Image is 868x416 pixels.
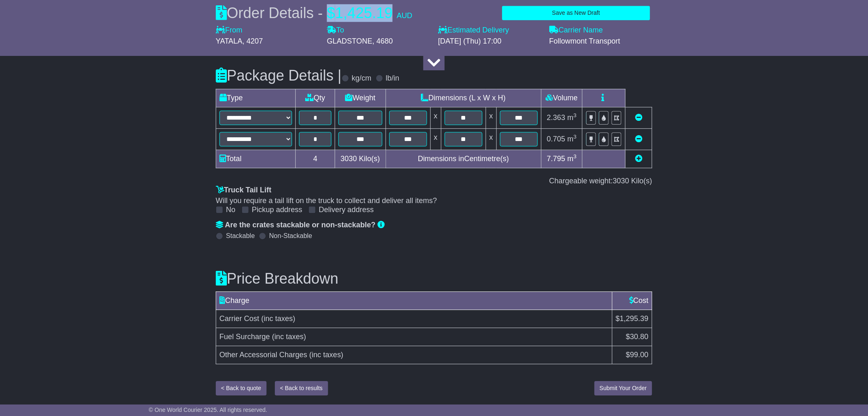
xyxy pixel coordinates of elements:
[216,292,612,310] td: Charge
[397,12,412,20] span: AUD
[327,37,372,45] span: GLADSTONE
[216,37,242,45] span: YATALA
[226,206,235,215] label: No
[216,177,652,186] div: Chargeable weight: Kilo(s)
[486,128,496,150] td: x
[226,232,255,240] label: Stackable
[216,270,652,287] h3: Price Breakdown
[372,37,393,45] span: , 4680
[430,107,441,128] td: x
[242,37,263,45] span: , 4207
[216,26,242,35] label: From
[567,135,577,143] span: m
[438,26,541,35] label: Estimated Delivery
[567,155,577,163] span: m
[573,112,577,118] sup: 3
[216,196,652,206] div: Will you require a tail lift on the truck to collect and deliver all items?
[335,89,386,107] td: Weight
[573,134,577,140] sup: 3
[635,155,642,163] a: Add new item
[216,4,412,22] div: Order Details -
[613,177,629,185] span: 3030
[573,153,577,159] sup: 3
[486,107,496,128] td: x
[216,186,272,195] label: Truck Tail Lift
[225,221,375,229] span: Are the crates stackable or non-stackable?
[340,155,357,163] span: 3030
[219,351,307,359] span: Other Accessorial Charges
[547,155,565,163] span: 7.795
[252,206,302,215] label: Pickup address
[352,74,372,83] label: kg/cm
[386,74,400,83] label: lb/in
[272,333,306,341] span: (inc taxes)
[335,150,386,168] td: Kilo(s)
[216,67,342,84] h3: Package Details |
[547,135,565,143] span: 0.705
[616,314,649,323] span: $1,295.39
[502,6,650,20] button: Save as New Draft
[541,89,582,107] td: Volume
[261,314,295,323] span: (inc taxes)
[438,37,541,46] div: [DATE] (Thu) 17:00
[216,150,296,168] td: Total
[386,150,541,168] td: Dimensions in Centimetre(s)
[327,5,335,21] span: $
[309,351,343,359] span: (inc taxes)
[600,385,647,391] span: Submit Your Order
[594,381,652,395] button: Submit Your Order
[296,89,335,107] td: Qty
[567,113,577,122] span: m
[335,5,393,21] span: 1,425.19
[635,135,642,143] a: Remove this item
[386,89,541,107] td: Dimensions (L x W x H)
[216,381,267,395] button: < Back to quote
[219,333,270,341] span: Fuel Surcharge
[327,26,344,35] label: To
[319,206,374,215] label: Delivery address
[612,292,652,310] td: Cost
[149,407,267,413] span: © One World Courier 2025. All rights reserved.
[635,113,642,122] a: Remove this item
[275,381,328,395] button: < Back to results
[549,37,652,46] div: Followmont Transport
[430,128,441,150] td: x
[549,26,603,35] label: Carrier Name
[626,351,649,359] span: $99.00
[219,314,259,323] span: Carrier Cost
[216,89,296,107] td: Type
[269,232,312,240] label: Non-Stackable
[547,113,565,122] span: 2.363
[626,333,649,341] span: $30.80
[296,150,335,168] td: 4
